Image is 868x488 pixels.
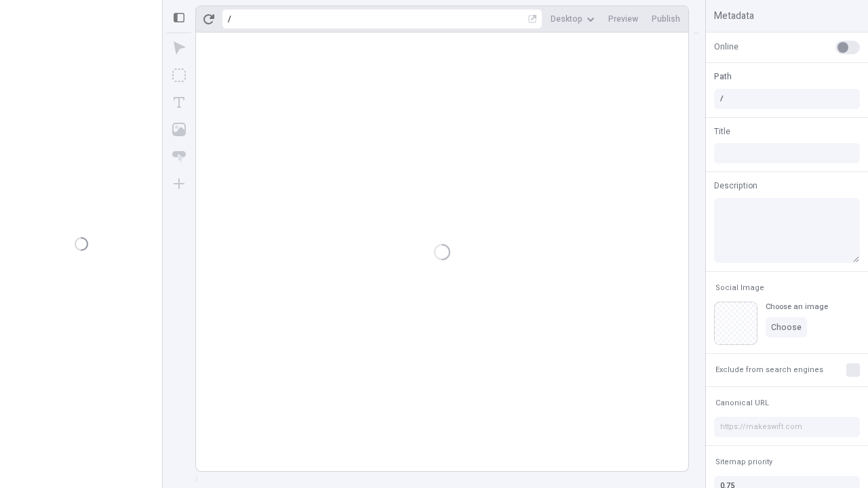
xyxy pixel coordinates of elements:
span: Desktop [551,14,583,24]
span: Publish [652,14,680,24]
span: Description [714,180,757,192]
span: Choose [771,322,802,333]
div: Choose an image [766,302,828,312]
span: Path [714,70,732,83]
span: Canonical URL [715,398,769,408]
button: Publish [646,9,686,29]
button: Desktop [545,9,600,29]
div: / [228,14,231,24]
span: Preview [608,14,638,24]
button: Box [167,63,191,87]
span: Sitemap priority [715,457,772,467]
button: Preview [603,9,644,29]
span: Exclude from search engines [715,365,823,375]
span: Online [714,41,738,53]
button: Choose [766,317,807,338]
button: Button [167,144,191,169]
button: Sitemap priority [713,454,775,470]
button: Social Image [713,280,767,296]
span: Title [714,125,730,138]
button: Text [167,90,191,115]
button: Exclude from search engines [713,362,826,378]
span: Social Image [715,283,764,293]
button: Canonical URL [713,395,772,411]
input: https://makeswift.com [714,417,860,437]
button: Image [167,117,191,142]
